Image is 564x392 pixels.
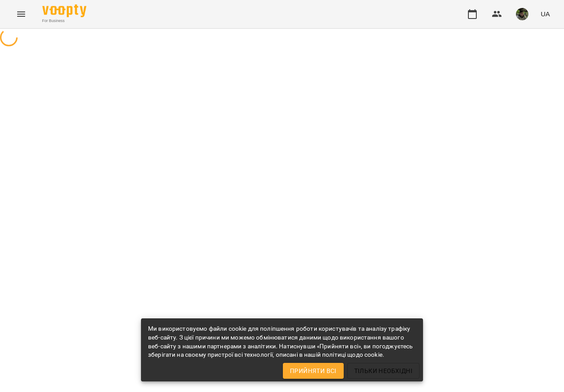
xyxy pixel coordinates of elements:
img: Voopty Logo [42,4,86,17]
button: Menu [11,4,32,25]
button: UA [537,6,553,22]
span: UA [541,9,550,19]
img: 7ed2fb31642a3e521e5c89097bfbe560.jpg [516,8,528,20]
span: For Business [42,18,86,24]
